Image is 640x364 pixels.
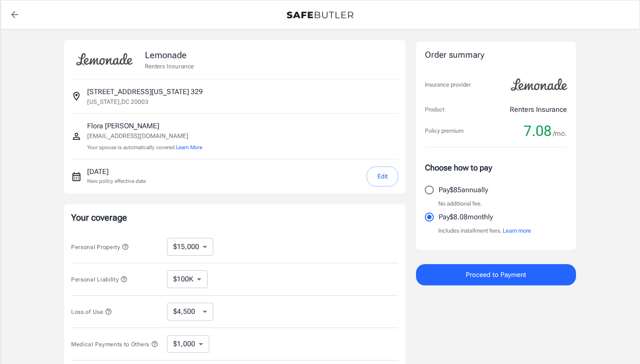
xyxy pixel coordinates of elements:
[524,122,552,140] span: 7.08
[71,171,82,182] svg: New policy start date
[466,269,526,281] span: Proceed to Payment
[425,127,464,135] p: Policy premium
[145,48,194,62] p: Lemonade
[87,87,203,97] p: [STREET_ADDRESS][US_STATE] 329
[71,309,112,315] span: Loss of Use
[87,131,202,141] p: [EMAIL_ADDRESS][DOMAIN_NAME]
[503,226,531,235] button: Learn more
[71,241,129,252] button: Personal Property
[438,226,531,235] p: Includes installment fees.
[425,49,567,62] div: Order summary
[439,212,493,222] p: Pay $8.08 monthly
[6,6,24,24] a: back to quotes
[553,127,567,140] span: /mo.
[425,105,444,114] p: Product
[87,177,146,185] p: New policy effective date
[71,91,82,102] svg: Insured address
[425,162,567,174] p: Choose how to pay
[71,244,129,250] span: Personal Property
[287,12,353,19] img: Back to quotes
[145,62,194,71] p: Renters Insurance
[87,97,148,106] p: [US_STATE] , DC 20003
[367,166,398,186] button: Edit
[87,121,202,131] p: Flora [PERSON_NAME]
[71,47,138,72] img: Lemonade
[71,339,158,349] button: Medical Payments to Others
[510,104,567,115] p: Renters Insurance
[71,306,112,317] button: Loss of Use
[71,131,82,142] svg: Insured person
[506,72,572,97] img: Lemonade
[87,166,146,177] p: [DATE]
[71,276,128,283] span: Personal Liability
[438,199,482,208] p: No additional fee.
[416,264,576,285] button: Proceed to Payment
[176,143,202,151] button: Learn More
[71,211,398,224] p: Your coverage
[87,143,202,152] p: Your spouse is automatically covered.
[71,341,158,348] span: Medical Payments to Others
[439,185,488,195] p: Pay $85 annually
[425,80,471,89] p: Insurance provider
[71,274,128,285] button: Personal Liability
